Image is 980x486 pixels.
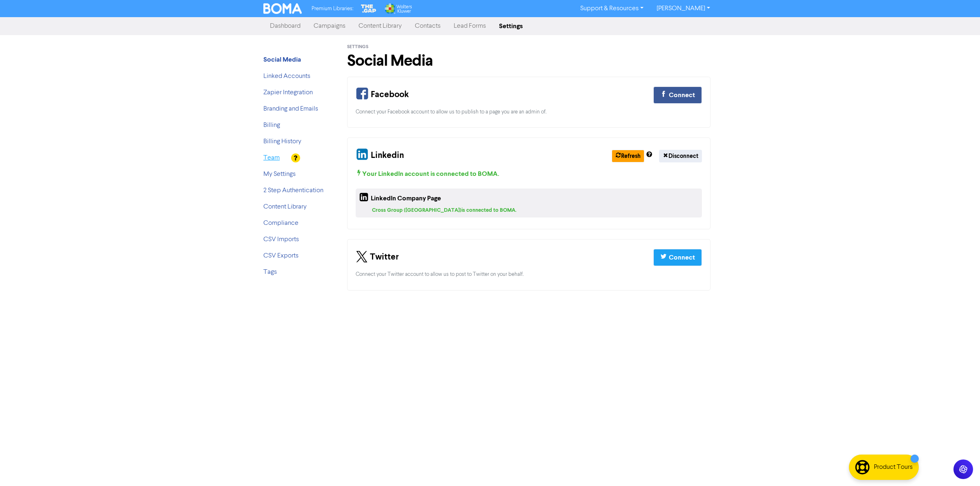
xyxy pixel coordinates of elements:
[356,248,399,267] div: Twitter
[669,90,695,100] div: Connect
[669,253,695,262] div: Connect
[307,18,352,34] a: Campaigns
[263,3,302,14] img: BOMA Logo
[653,87,702,104] button: Connect
[447,18,492,34] a: Lead Forms
[650,2,717,15] a: [PERSON_NAME]
[372,206,699,214] div: Cross Group ([GEOGRAPHIC_DATA]) is connected to BOMA.
[263,220,298,226] a: Compliance
[360,3,378,14] img: The Gap
[263,18,307,34] a: Dashboard
[659,150,702,162] button: Disconnect
[347,51,710,70] h1: Social Media
[263,138,301,145] a: Billing History
[352,18,408,34] a: Content Library
[612,150,644,162] button: Refresh
[359,192,441,206] div: LinkedIn Company Page
[574,2,650,15] a: Support & Resources
[263,269,277,275] a: Tags
[492,18,529,34] a: Settings
[263,73,310,80] a: Linked Accounts
[356,85,409,105] div: Facebook
[356,169,702,179] div: Your LinkedIn account is connected to BOMA .
[347,239,710,290] div: Your Twitter Connection
[653,249,702,266] button: Connect
[263,57,301,63] a: Social Media
[263,106,318,112] a: Branding and Emails
[356,271,702,278] div: Connect your Twitter account to allow us to post to Twitter on your behalf.
[312,6,353,11] span: Premium Libraries:
[263,89,313,96] a: Zapier Integration
[263,155,280,161] a: Team
[263,55,301,64] strong: Social Media
[347,77,710,128] div: Your Facebook Connection
[263,236,299,243] a: CSV Imports
[263,253,298,259] a: CSV Exports
[347,44,368,50] span: Settings
[263,204,307,210] a: Content Library
[347,138,710,229] div: Your Linkedin and Company Page Connection
[263,122,280,129] a: Billing
[356,108,702,116] div: Connect your Facebook account to allow us to publish to a page you are an admin of.
[263,171,296,178] a: My Settings
[408,18,447,34] a: Contacts
[356,146,404,166] div: Linkedin
[263,187,323,194] a: 2 Step Authentication
[384,3,412,14] img: Wolters Kluwer
[939,447,980,486] iframe: Chat Widget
